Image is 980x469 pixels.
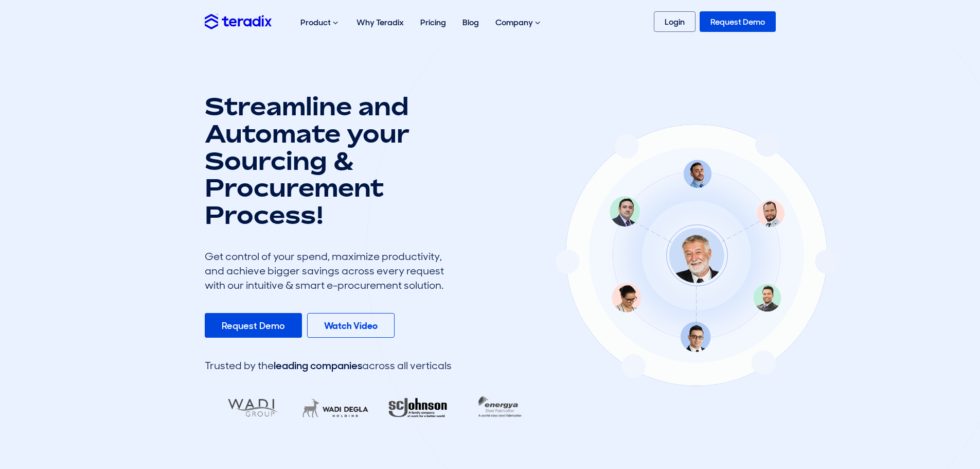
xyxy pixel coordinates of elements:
img: Teradix logo [205,14,272,29]
div: Get control of your spend, maximize productivity, and achieve bigger savings across every request... [205,249,452,292]
a: Request Demo [205,313,302,338]
b: Watch Video [324,320,378,332]
h1: Streamline and Automate your Sourcing & Procurement Process! [205,93,452,229]
img: LifeMakers [293,391,376,425]
a: Login [654,11,696,32]
a: Watch Video [307,313,395,338]
div: Product [292,6,348,39]
a: Blog [454,6,487,39]
a: Why Teradix [348,6,412,39]
span: leading companies [274,359,362,372]
a: Pricing [412,6,454,39]
div: Trusted by the across all verticals [205,358,452,373]
a: Request Demo [700,11,776,32]
img: RA [375,391,458,425]
div: Company [487,6,550,39]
